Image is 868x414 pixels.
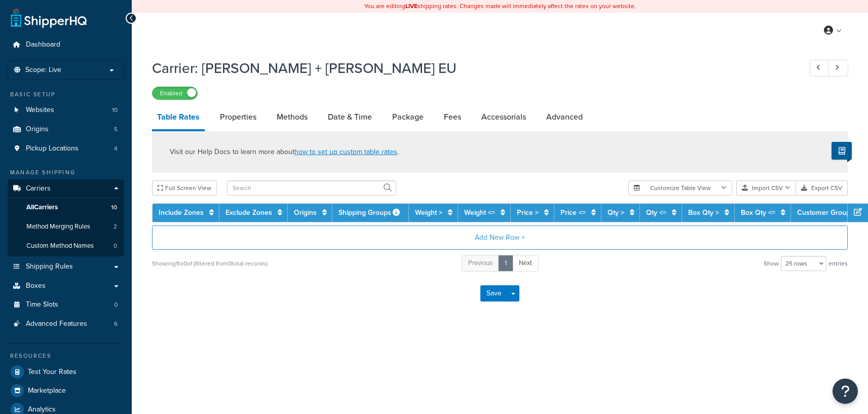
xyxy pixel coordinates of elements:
span: Time Slots [26,300,58,309]
span: Scope: Live [25,66,61,74]
a: Qty <= [646,207,666,218]
span: Custom Method Names [26,242,94,250]
a: Methods [272,105,313,129]
a: Table Rates [152,105,205,131]
a: Package [387,105,429,129]
span: Websites [26,106,54,115]
button: Customize Table View [628,180,732,196]
span: 10 [111,203,117,212]
span: Shipping Rules [26,262,73,271]
span: Boxes [26,282,46,290]
li: Method Merging Rules [8,217,124,236]
span: 0 [114,242,117,250]
li: Pickup Locations [8,139,124,158]
span: entries [828,256,848,271]
button: Full Screen View [152,180,217,196]
a: Include Zones [159,207,204,218]
a: Origins [294,207,317,218]
li: Time Slots [8,295,124,314]
h1: Carrier: [PERSON_NAME] + [PERSON_NAME] EU [152,58,791,78]
button: Save [480,285,508,302]
button: Import CSV [736,180,796,196]
label: Enabled [153,87,197,99]
th: Shipping Groups [332,204,409,222]
a: Dashboard [8,35,124,54]
a: Box Qty <= [741,207,775,218]
input: Search [227,180,396,196]
span: Previous [468,258,493,268]
li: Carriers [8,179,124,256]
span: 6 [114,320,118,328]
p: Visit our Help Docs to learn more about . [170,146,399,158]
a: Previous [462,255,499,272]
a: Price <= [560,207,586,218]
div: Basic Setup [8,90,124,99]
a: Next Record [828,60,848,77]
a: Marketplace [8,382,124,400]
a: how to set up custom table rates [294,146,397,157]
span: Show [764,256,779,271]
li: Custom Method Names [8,237,124,255]
a: Box Qty > [688,207,719,218]
a: Method Merging Rules2 [8,217,124,236]
span: Method Merging Rules [26,222,90,231]
a: Weight > [415,207,442,218]
a: AllCarriers10 [8,198,124,217]
button: Open Resource Center [833,379,858,404]
b: LIVE [405,2,418,11]
a: Date & Time [323,105,377,129]
a: Fees [439,105,466,129]
a: Time Slots0 [8,295,124,314]
span: Pickup Locations [26,144,79,153]
li: Origins [8,120,124,139]
span: Next [519,258,532,268]
span: Dashboard [26,41,60,49]
a: 1 [498,255,513,272]
a: Exclude Zones [225,207,272,218]
button: Add New Row + [152,225,848,250]
a: Weight <= [464,207,495,218]
button: Show Help Docs [832,142,852,160]
span: 10 [112,106,118,115]
a: Origins5 [8,120,124,139]
span: Marketplace [28,387,66,395]
a: Shipping Rules [8,257,124,276]
a: Qty > [608,207,624,218]
div: Showing 1 to 0 of (filtered from 0 total records) [152,256,268,271]
a: Carriers [8,179,124,198]
span: Origins [26,125,49,134]
span: 0 [114,300,118,309]
span: 5 [114,125,118,134]
span: Analytics [28,405,56,414]
a: Advanced Features6 [8,315,124,333]
a: Websites10 [8,101,124,120]
a: Customer Groups [797,207,854,218]
span: 2 [114,222,117,231]
div: Manage Shipping [8,168,124,177]
a: Properties [215,105,261,129]
a: Advanced [541,105,588,129]
li: Websites [8,101,124,120]
span: Carriers [26,184,51,193]
a: Previous Record [810,60,829,77]
li: Advanced Features [8,315,124,333]
span: Advanced Features [26,320,87,328]
a: Boxes [8,277,124,295]
a: Price > [517,207,539,218]
a: Accessorials [476,105,531,129]
a: Custom Method Names0 [8,237,124,255]
button: Export CSV [796,180,848,196]
a: Pickup Locations4 [8,139,124,158]
a: Test Your Rates [8,363,124,381]
span: 4 [114,144,118,153]
a: Next [512,255,539,272]
span: All Carriers [26,203,58,212]
div: Resources [8,352,124,360]
span: Test Your Rates [28,368,77,377]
